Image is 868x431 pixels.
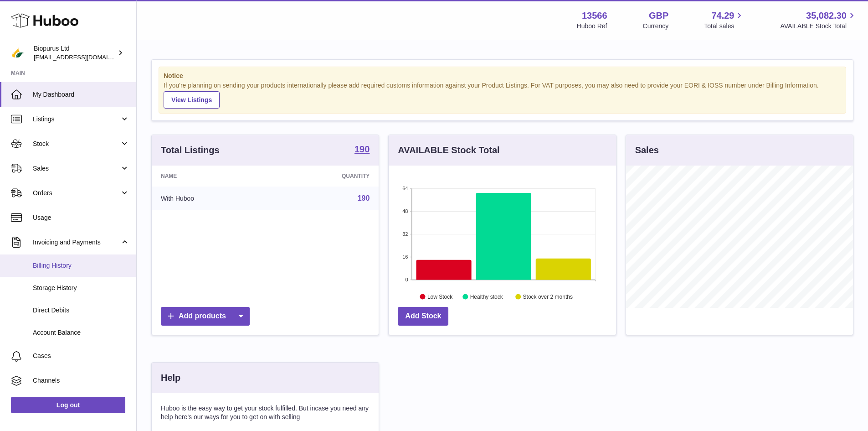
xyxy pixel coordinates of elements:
h3: Help [161,372,180,384]
text: 0 [406,277,408,282]
h3: Total Listings [161,144,220,156]
th: Quantity [272,166,379,187]
span: Total sales [704,22,745,31]
a: Add products [161,307,250,326]
td: With Huboo [152,187,272,210]
a: 74.29 Total sales [704,10,745,31]
text: 48 [403,208,408,214]
span: AVAILABLE Stock Total [780,22,857,31]
div: Biopurus Ltd [34,44,116,62]
span: Listings [33,115,120,124]
a: Add Stock [398,307,448,326]
img: internalAdmin-13566@internal.huboo.com [11,46,25,60]
span: Invoicing and Payments [33,238,120,247]
span: Direct Debits [33,306,129,315]
span: Stock [33,140,120,148]
strong: GBP [649,10,668,22]
text: Healthy stock [470,293,503,300]
a: 35,082.30 AVAILABLE Stock Total [780,10,857,31]
span: Account Balance [33,328,129,337]
text: 16 [403,254,408,260]
text: 32 [403,231,408,237]
span: Channels [33,376,129,385]
text: Low Stock [427,293,453,300]
strong: 190 [354,145,370,154]
a: 190 [358,194,370,202]
span: [EMAIL_ADDRESS][DOMAIN_NAME] [34,53,134,61]
span: My Dashboard [33,90,129,99]
h3: Sales [635,144,659,156]
text: Stock over 2 months [523,293,573,300]
strong: Notice [164,72,841,80]
span: Billing History [33,261,129,270]
span: 35,082.30 [806,10,847,22]
div: If you're planning on sending your products internationally please add required customs informati... [164,81,841,109]
span: 74.29 [711,10,734,22]
span: Sales [33,164,120,173]
a: 190 [354,145,370,156]
span: Usage [33,213,129,222]
h3: AVAILABLE Stock Total [398,144,499,156]
div: Currency [643,22,669,31]
a: View Listings [164,91,220,109]
strong: 13566 [582,10,607,22]
span: Cases [33,352,129,360]
span: Storage History [33,284,129,292]
div: Huboo Ref [577,22,607,31]
a: Log out [11,397,125,413]
p: Huboo is the easy way to get your stock fulfilled. But incase you need any help here's our ways f... [161,404,370,421]
span: Orders [33,189,120,197]
th: Name [152,166,272,187]
text: 64 [403,186,408,191]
